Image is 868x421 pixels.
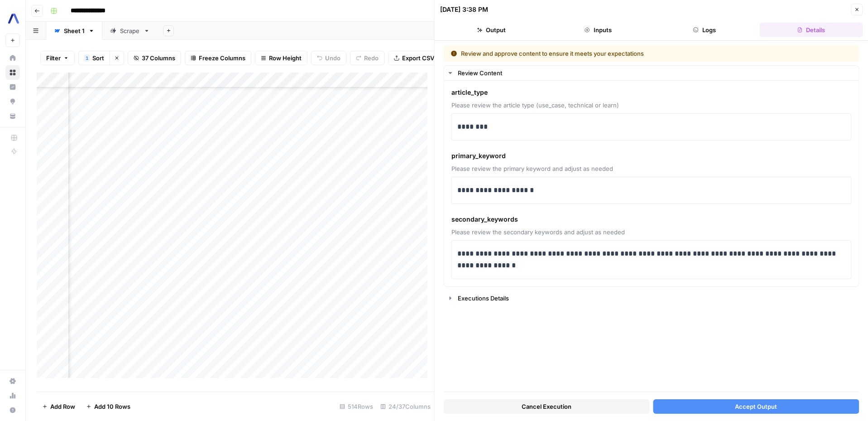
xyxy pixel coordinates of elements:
[94,402,130,411] span: Add 10 Rows
[444,66,859,80] button: Review Content
[46,53,61,63] span: Filter
[5,51,20,65] a: Home
[653,23,756,37] button: Logs
[760,23,863,37] button: Details
[451,49,748,58] div: Review and approve content to ensure it meets your expectations
[37,399,81,414] button: Add Row
[451,227,852,237] span: Please review the secondary keywords and adjust as needed
[5,374,20,388] a: Settings
[458,294,854,303] div: Executions Details
[444,399,650,414] button: Cancel Execution
[653,399,859,414] button: Accept Output
[102,22,158,40] a: Scrape
[444,81,859,286] div: Review Content
[255,51,307,65] button: Row Height
[81,399,136,414] button: Add 10 Rows
[5,94,20,109] a: Opportunities
[40,51,75,65] button: Filter
[735,402,777,411] span: Accept Output
[451,101,852,110] span: Please review the article type (use_case, technical or learn)
[402,53,434,63] span: Export CSV
[350,51,384,65] button: Redo
[336,399,377,414] div: 514 Rows
[5,80,20,94] a: Insights
[50,402,75,411] span: Add Row
[78,51,110,65] button: 1Sort
[451,151,852,160] span: primary_keyword
[199,53,245,63] span: Freeze Columns
[46,22,102,40] a: Sheet 1
[128,51,181,65] button: 37 Columns
[377,399,434,414] div: 24/37 Columns
[142,53,175,63] span: 37 Columns
[325,53,340,63] span: Undo
[269,53,302,63] span: Row Height
[440,5,488,14] div: [DATE] 3:38 PM
[5,7,20,30] button: Workspace: AssemblyAI
[5,10,22,27] img: AssemblyAI Logo
[185,51,251,65] button: Freeze Columns
[86,54,88,62] span: 1
[440,23,543,37] button: Output
[451,88,852,97] span: article_type
[444,291,859,305] button: Executions Details
[547,23,649,37] button: Inputs
[5,65,20,80] a: Browse
[92,53,104,63] span: Sort
[5,403,20,417] button: Help + Support
[64,26,85,35] div: Sheet 1
[388,51,440,65] button: Export CSV
[458,68,854,77] div: Review Content
[451,215,852,224] span: secondary_keywords
[5,388,20,403] a: Usage
[5,109,20,123] a: Your Data
[451,164,852,173] span: Please review the primary keyword and adjust as needed
[120,26,140,35] div: Scrape
[84,54,90,62] div: 1
[522,402,571,411] span: Cancel Execution
[311,51,346,65] button: Undo
[364,53,379,63] span: Redo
